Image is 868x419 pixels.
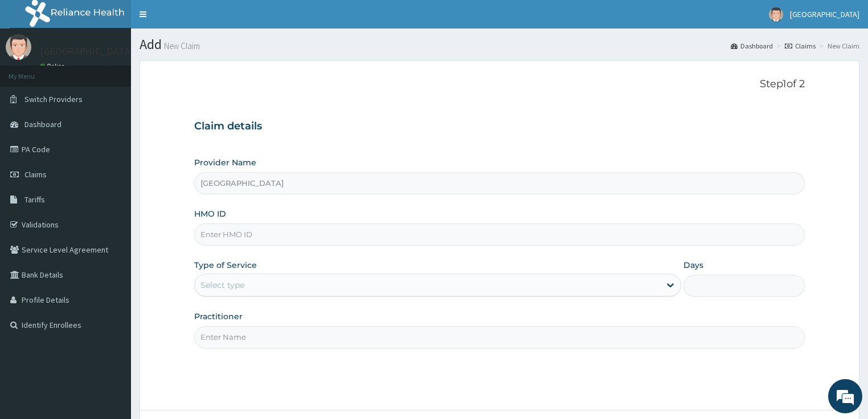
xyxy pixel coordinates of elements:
[731,41,773,51] a: Dashboard
[40,62,67,70] a: Online
[790,9,859,19] span: [GEOGRAPHIC_DATA]
[194,311,243,322] label: Practitioner
[40,46,134,56] p: [GEOGRAPHIC_DATA]
[162,42,200,50] small: New Claim
[785,41,816,51] a: Claims
[24,169,47,180] span: Claims
[200,279,244,291] div: Select type
[194,157,256,168] label: Provider Name
[194,78,805,91] p: Step 1 of 2
[6,34,31,60] img: User Image
[24,94,83,104] span: Switch Providers
[194,120,805,133] h3: Claim details
[769,7,783,22] img: User Image
[194,208,226,219] label: HMO ID
[683,259,703,271] label: Days
[194,223,805,246] input: Enter HMO ID
[817,41,859,51] li: New Claim
[24,194,45,205] span: Tariffs
[24,119,62,129] span: Dashboard
[194,326,805,348] input: Enter Name
[140,37,859,52] h1: Add
[194,259,257,271] label: Type of Service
